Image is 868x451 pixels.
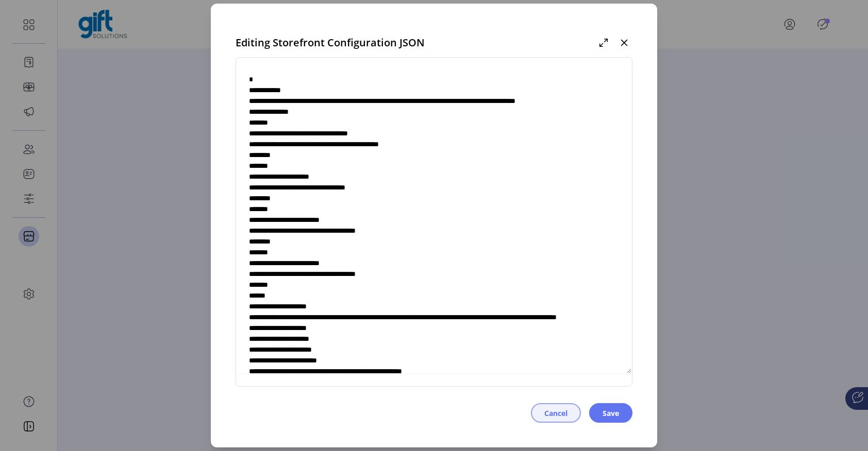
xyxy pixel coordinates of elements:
button: Cancel [531,403,581,423]
span: Editing Storefront Configuration JSON [236,35,425,50]
button: Maximize [595,34,612,51]
button: Save [589,403,632,423]
span: Save [603,408,619,419]
span: Cancel [544,408,567,419]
